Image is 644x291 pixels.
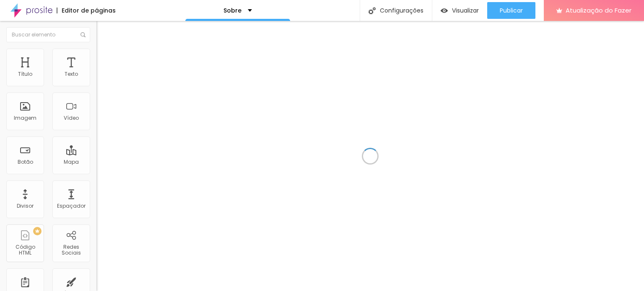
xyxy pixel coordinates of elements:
button: Visualizar [432,2,487,19]
input: Buscar elemento [6,27,90,42]
font: Texto [65,70,78,77]
img: view-1.svg [441,7,448,14]
font: Atualização do Fazer [566,6,631,15]
font: Imagem [14,114,36,121]
font: Publicar [500,6,523,15]
font: Título [18,70,32,77]
img: Ícone [369,7,376,14]
button: Publicar [487,2,535,19]
font: Mapa [64,158,79,165]
img: Ícone [80,32,86,37]
font: Vídeo [64,114,79,121]
font: Botão [18,158,33,165]
font: Espaçador [57,202,86,209]
p: Sobre [223,8,241,13]
font: Código HTML [16,243,35,256]
font: Redes Sociais [62,243,81,256]
font: Visualizar [452,6,479,15]
font: Divisor [17,202,34,209]
font: Editor de páginas [62,6,116,15]
font: Configurações [380,6,423,15]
